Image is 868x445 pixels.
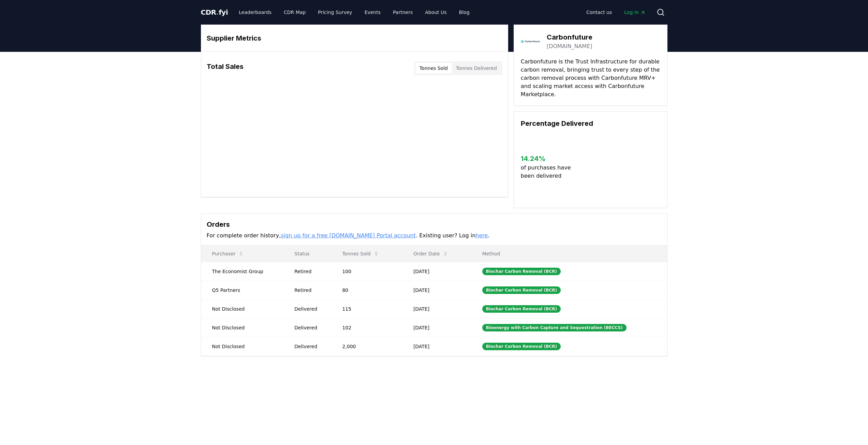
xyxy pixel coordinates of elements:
[420,6,452,18] a: About Us
[521,32,540,51] img: Carbonfuture-logo
[521,164,576,180] p: of purchases have been delivered
[521,118,660,129] h3: Percentage Delivered
[415,63,452,74] button: Tonnes Sold
[294,324,326,331] div: Delivered
[408,247,454,261] button: Order Date
[331,299,402,318] td: 115
[547,42,592,50] a: [DOMAIN_NAME]
[581,6,617,18] a: Contact us
[201,281,284,299] td: Q5 Partners
[359,6,386,18] a: Events
[402,318,471,337] td: [DATE]
[331,318,402,337] td: 102
[402,337,471,356] td: [DATE]
[331,337,402,356] td: 2,000
[201,337,284,356] td: Not Disclosed
[402,299,471,318] td: [DATE]
[294,343,326,350] div: Delivered
[452,63,501,74] button: Tonnes Delivered
[619,6,651,18] a: Log in
[201,8,228,17] a: CDR.fyi
[207,61,244,75] h3: Total Sales
[294,287,326,294] div: Retired
[216,8,219,16] span: .
[482,268,561,275] div: Biochar Carbon Removal (BCR)
[387,6,418,18] a: Partners
[482,324,627,331] div: Bioenergy with Carbon Capture and Sequestration (BECCS)
[278,6,311,18] a: CDR Map
[207,219,662,229] h3: Orders
[482,286,561,294] div: Biochar Carbon Removal (BCR)
[454,6,475,18] a: Blog
[294,306,326,312] div: Delivered
[207,33,502,43] h3: Supplier Metrics
[521,153,576,164] h3: 14.24 %
[281,232,416,239] a: sign up for a free [DOMAIN_NAME] Portal account
[233,6,277,18] a: Leaderboards
[482,343,561,350] div: Biochar Carbon Removal (BCR)
[294,268,326,275] div: Retired
[547,32,592,42] h3: Carbonfuture
[201,262,284,281] td: The Economist Group
[201,299,284,318] td: Not Disclosed
[207,247,249,261] button: Purchaser
[482,305,561,313] div: Biochar Carbon Removal (BCR)
[207,232,662,240] p: For complete order history, . Existing user? Log in .
[475,232,488,239] a: here
[402,281,471,299] td: [DATE]
[521,58,660,99] p: Carbonfuture is the Trust Infrastructure for durable carbon removal, bringing trust to every step...
[624,9,645,16] span: Log in
[233,6,475,18] nav: Main
[337,247,384,261] button: Tonnes Sold
[581,6,651,18] nav: Main
[201,318,284,337] td: Not Disclosed
[331,262,402,281] td: 100
[289,250,326,257] p: Status
[477,250,662,257] p: Method
[201,8,228,16] span: CDR fyi
[331,281,402,299] td: 80
[312,6,357,18] a: Pricing Survey
[402,262,471,281] td: [DATE]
